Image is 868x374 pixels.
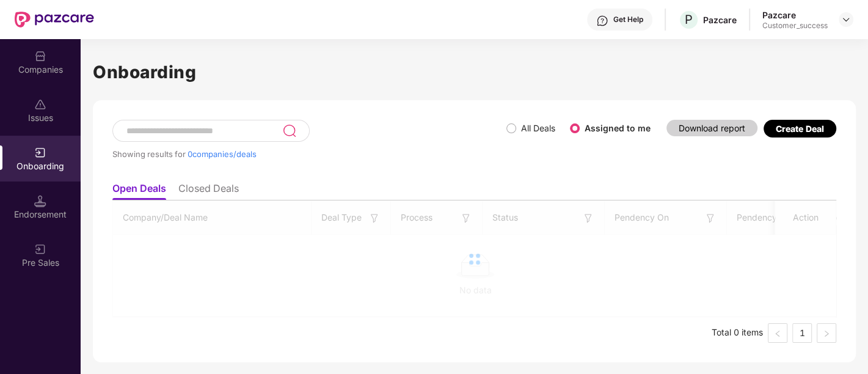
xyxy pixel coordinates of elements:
span: left [774,330,781,337]
li: Next Page [817,323,836,343]
img: svg+xml;base64,PHN2ZyBpZD0iSGVscC0zMngzMiIgeG1sbnM9Imh0dHA6Ly93d3cudzMub3JnLzIwMDAvc3ZnIiB3aWR0aD... [596,15,608,27]
div: Pazcare [762,9,828,21]
label: All Deals [521,123,555,133]
li: 1 [792,323,812,343]
img: svg+xml;base64,PHN2ZyB3aWR0aD0iMjAiIGhlaWdodD0iMjAiIHZpZXdCb3g9IjAgMCAyMCAyMCIgZmlsbD0ibm9uZSIgeG... [34,243,46,255]
li: Closed Deals [178,182,239,200]
img: svg+xml;base64,PHN2ZyBpZD0iQ29tcGFuaWVzIiB4bWxucz0iaHR0cDovL3d3dy53My5vcmcvMjAwMC9zdmciIHdpZHRoPS... [34,50,46,62]
li: Previous Page [768,323,787,343]
img: svg+xml;base64,PHN2ZyB3aWR0aD0iMjQiIGhlaWdodD0iMjUiIHZpZXdCb3g9IjAgMCAyNCAyNSIgZmlsbD0ibm9uZSIgeG... [282,123,296,138]
img: svg+xml;base64,PHN2ZyB3aWR0aD0iMTQuNSIgaGVpZ2h0PSIxNC41IiB2aWV3Qm94PSIwIDAgMTYgMTYiIGZpbGw9Im5vbm... [34,195,46,207]
img: svg+xml;base64,PHN2ZyBpZD0iRHJvcGRvd24tMzJ4MzIiIHhtbG5zPSJodHRwOi8vd3d3LnczLm9yZy8yMDAwL3N2ZyIgd2... [841,15,851,24]
button: right [817,323,836,343]
div: Showing results for [112,149,506,159]
img: svg+xml;base64,PHN2ZyBpZD0iSXNzdWVzX2Rpc2FibGVkIiB4bWxucz0iaHR0cDovL3d3dy53My5vcmcvMjAwMC9zdmciIH... [34,98,46,111]
li: Total 0 items [712,323,763,343]
span: 0 companies/deals [188,149,257,159]
button: Download report [666,120,757,136]
div: Pazcare [703,14,737,26]
img: New Pazcare Logo [15,12,94,28]
div: Create Deal [776,123,824,134]
span: P [685,12,693,27]
h1: Onboarding [93,59,856,86]
li: Open Deals [112,182,166,200]
div: Get Help [613,15,643,24]
button: left [768,323,787,343]
a: 1 [793,324,811,342]
img: svg+xml;base64,PHN2ZyB3aWR0aD0iMjAiIGhlaWdodD0iMjAiIHZpZXdCb3g9IjAgMCAyMCAyMCIgZmlsbD0ibm9uZSIgeG... [34,147,46,159]
label: Assigned to me [585,123,651,133]
span: right [823,330,830,337]
div: Customer_success [762,21,828,31]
